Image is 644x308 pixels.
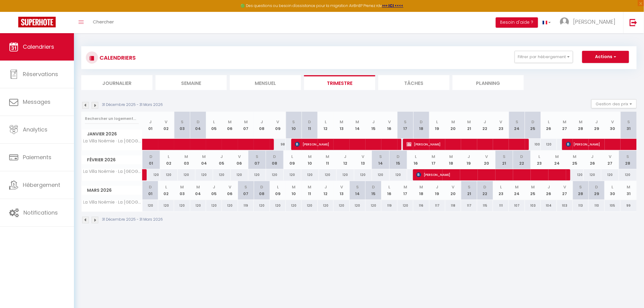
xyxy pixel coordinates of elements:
div: 120 [366,200,381,211]
p: 31 Décembre 2025 - 31 Mars 2026 [102,102,163,108]
abbr: M [467,119,471,125]
abbr: L [165,184,167,190]
th: 07 [238,112,254,139]
th: 20 [478,151,495,169]
th: 10 [301,151,319,169]
th: 14 [372,151,390,169]
abbr: L [213,119,215,125]
div: 120 [354,169,372,180]
abbr: D [420,119,423,125]
div: 120 [222,200,238,211]
abbr: M [292,184,296,190]
div: 107 [509,200,525,211]
div: 103 [557,200,573,211]
th: 12 [318,181,334,200]
th: 27 [557,112,573,139]
th: 19 [429,112,445,139]
th: 30 [605,181,621,200]
th: 04 [190,112,206,139]
th: 23 [531,151,548,169]
div: 116 [413,200,429,211]
a: >>> ICI <<<< [382,3,404,8]
button: Gestion des prix [591,99,637,108]
th: 18 [413,181,429,200]
span: Réservations [23,70,58,78]
th: 31 [621,181,637,200]
th: 25 [525,181,541,200]
div: 120 [206,200,222,211]
input: Rechercher un logement... [85,113,139,124]
div: 120 [390,169,407,180]
th: 11 [319,151,337,169]
abbr: S [468,184,471,190]
th: 05 [213,151,231,169]
th: 02 [160,151,178,169]
li: Trimestre [304,75,375,90]
abbr: J [484,119,486,125]
div: 120 [174,200,190,211]
th: 22 [513,151,531,169]
th: 20 [445,181,461,200]
th: 21 [495,151,513,169]
h3: CALENDRIERS [98,51,136,65]
div: 120 [337,169,354,180]
th: 21 [461,112,477,139]
th: 24 [509,112,525,139]
button: Filtrer par hébergement [515,51,573,63]
th: 13 [334,181,349,200]
div: 120 [231,169,248,180]
th: 31 [621,112,637,139]
th: 04 [195,151,213,169]
span: Messages [23,98,51,106]
div: 120 [372,169,390,180]
p: 31 Décembre 2025 - 31 Mars 2026 [102,217,163,222]
th: 11 [302,181,317,200]
abbr: V [611,119,614,125]
abbr: D [197,119,200,125]
abbr: M [555,154,559,159]
abbr: D [260,184,263,190]
abbr: S [181,119,184,125]
li: Mensuel [230,75,301,90]
abbr: J [149,119,152,125]
th: 14 [350,112,366,139]
div: 120 [301,169,319,180]
th: 19 [460,151,478,169]
abbr: L [389,184,390,190]
div: 104 [541,200,557,211]
th: 06 [222,112,238,139]
img: ... [560,17,569,26]
div: 120 [319,169,337,180]
span: Analytics [23,126,47,133]
abbr: M [515,184,519,190]
img: Super Booking [18,17,56,27]
abbr: S [404,119,407,125]
span: [PERSON_NAME] [295,138,395,150]
abbr: M [340,119,343,125]
th: 10 [286,112,302,139]
div: 120 [248,169,266,180]
div: 120 [160,169,178,180]
abbr: L [539,154,541,159]
div: 120 [142,169,160,180]
th: 11 [302,112,317,139]
abbr: M [404,184,407,190]
abbr: M [627,184,631,190]
abbr: J [591,154,594,159]
th: 03 [174,112,190,139]
th: 13 [354,151,372,169]
th: 19 [429,181,445,200]
div: 99 [621,200,637,211]
th: 03 [178,151,195,169]
th: 14 [350,181,366,200]
div: 120 [190,200,206,211]
th: 17 [397,112,413,139]
abbr: M [419,184,423,190]
div: 120 [158,200,174,211]
th: 12 [318,112,334,139]
abbr: M [185,154,188,159]
abbr: J [372,119,375,125]
th: 16 [381,181,397,200]
abbr: L [168,154,170,159]
abbr: M [196,184,200,190]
